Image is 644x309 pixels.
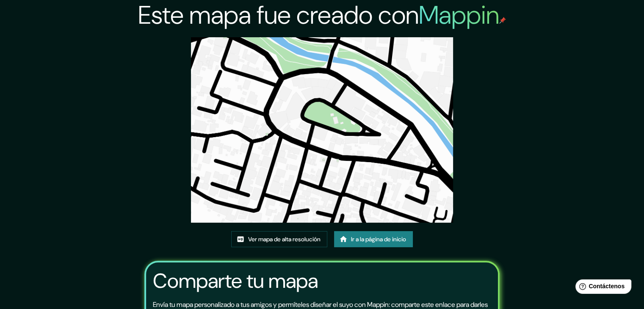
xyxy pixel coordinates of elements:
iframe: Lanzador de widgets de ayuda [569,276,635,300]
a: Ver mapa de alta resolución [231,231,327,247]
font: Ver mapa de alta resolución [248,235,321,243]
img: created-map [191,37,453,223]
font: Ir a la página de inicio [351,235,406,243]
font: Comparte tu mapa [153,268,318,294]
a: Ir a la página de inicio [334,231,413,247]
img: pin de mapeo [499,17,506,24]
